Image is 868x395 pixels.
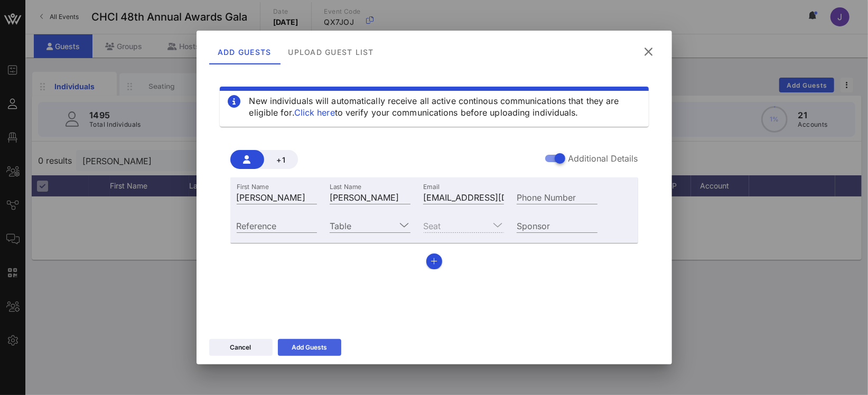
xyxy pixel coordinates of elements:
[273,155,290,164] span: +1
[209,339,273,356] button: Cancel
[249,95,640,118] div: New individuals will automatically receive all active continous communications that they are elig...
[230,342,251,353] div: Cancel
[279,39,382,64] div: Upload Guest List
[330,183,361,191] label: Last Name
[209,39,280,64] div: Add Guests
[330,219,410,232] div: Table
[423,183,440,191] label: Email
[278,339,341,356] button: Add Guests
[568,153,638,164] label: Additional Details
[237,183,269,191] label: First Name
[292,342,327,353] div: Add Guests
[264,150,298,169] button: +1
[294,107,335,118] a: Click here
